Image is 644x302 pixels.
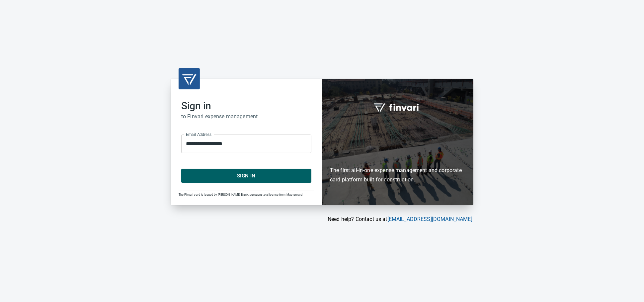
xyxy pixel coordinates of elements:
a: [EMAIL_ADDRESS][DOMAIN_NAME] [387,216,472,222]
img: fullword_logo_white.png [373,100,423,115]
img: transparent_logo.png [181,71,197,87]
h2: Sign in [181,100,311,112]
h6: The first all-in-one expense management and corporate card platform built for construction. [330,128,465,185]
button: Sign In [181,169,311,183]
span: Sign In [189,171,304,180]
span: The Finvari card is issued by [PERSON_NAME] Bank, pursuant to a license from Mastercard [179,193,302,196]
div: Finvari [322,79,473,205]
p: Need help? Contact us at [171,215,472,223]
h6: to Finvari expense management [181,112,311,121]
